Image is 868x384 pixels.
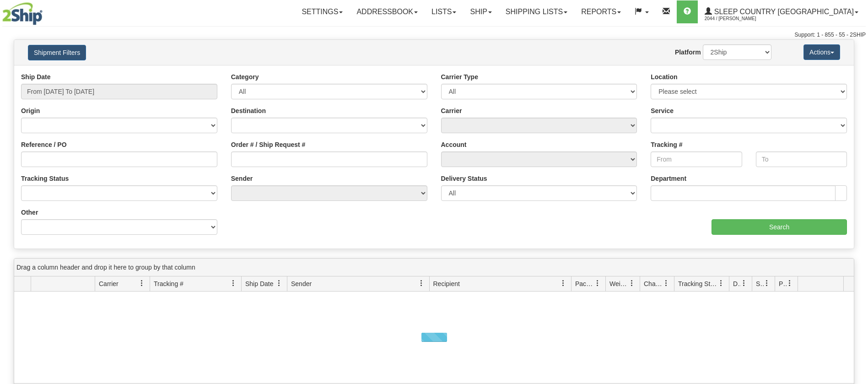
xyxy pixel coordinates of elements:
[678,279,718,288] span: Tracking Status
[231,72,259,81] label: Category
[2,2,43,25] img: logo2044.jpg
[756,151,847,167] input: To
[651,72,677,81] label: Location
[590,276,605,291] a: Packages filter column settings
[231,140,306,149] label: Order # / Ship Request #
[350,0,425,23] a: Addressbook
[756,279,764,288] span: Shipment Issues
[499,0,574,23] a: Shipping lists
[441,106,462,115] label: Carrier
[624,276,640,291] a: Weight filter column settings
[574,0,628,23] a: Reports
[2,31,866,39] div: Support: 1 - 855 - 55 - 2SHIP
[712,219,847,235] input: Search
[21,72,51,81] label: Ship Date
[99,279,119,288] span: Carrier
[651,140,682,149] label: Tracking #
[134,276,150,291] a: Carrier filter column settings
[713,276,729,291] a: Tracking Status filter column settings
[651,151,742,167] input: From
[651,106,674,115] label: Service
[433,279,460,288] span: Recipient
[28,45,86,60] button: Shipment Filters
[705,14,773,23] span: 2044 / [PERSON_NAME]
[698,0,865,23] a: Sleep Country [GEOGRAPHIC_DATA] 2044 / [PERSON_NAME]
[271,276,287,291] a: Ship Date filter column settings
[295,0,350,23] a: Settings
[736,276,752,291] a: Delivery Status filter column settings
[21,208,38,217] label: Other
[658,276,674,291] a: Charge filter column settings
[463,0,498,23] a: Ship
[231,106,266,115] label: Destination
[712,8,854,16] span: Sleep Country [GEOGRAPHIC_DATA]
[21,174,69,183] label: Tracking Status
[651,174,686,183] label: Department
[441,72,478,81] label: Carrier Type
[21,106,40,115] label: Origin
[245,279,273,288] span: Ship Date
[555,276,571,291] a: Recipient filter column settings
[644,279,663,288] span: Charge
[14,259,854,276] div: grid grouping header
[231,174,253,183] label: Sender
[414,276,429,291] a: Sender filter column settings
[609,279,629,288] span: Weight
[291,279,312,288] span: Sender
[21,140,67,149] label: Reference / PO
[154,279,183,288] span: Tracking #
[425,0,463,23] a: Lists
[779,279,787,288] span: Pickup Status
[441,174,487,183] label: Delivery Status
[782,276,798,291] a: Pickup Status filter column settings
[575,279,594,288] span: Packages
[441,140,467,149] label: Account
[759,276,775,291] a: Shipment Issues filter column settings
[675,48,701,57] label: Platform
[733,279,741,288] span: Delivery Status
[803,44,840,60] button: Actions
[226,276,241,291] a: Tracking # filter column settings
